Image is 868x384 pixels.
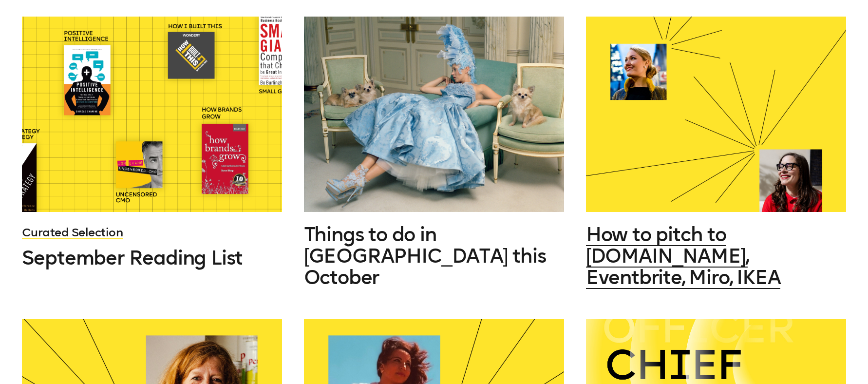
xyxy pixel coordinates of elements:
[304,224,565,288] a: Things to do in [GEOGRAPHIC_DATA] this October
[22,246,243,269] span: September Reading List
[586,223,781,289] span: How to pitch to [DOMAIN_NAME], Eventbrite, Miro, IKEA
[22,225,123,239] a: Curated Selection
[586,224,847,288] a: How to pitch to [DOMAIN_NAME], Eventbrite, Miro, IKEA
[22,247,283,269] a: September Reading List
[304,223,546,289] span: Things to do in [GEOGRAPHIC_DATA] this October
